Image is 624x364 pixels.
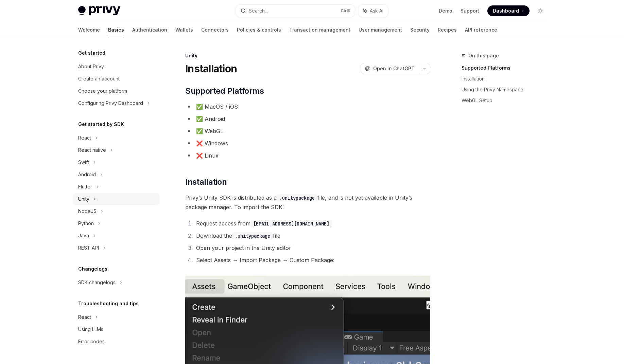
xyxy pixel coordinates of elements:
[78,313,91,321] div: React
[493,7,519,14] span: Dashboard
[78,207,97,215] div: NodeJS
[410,22,430,38] a: Security
[78,158,89,166] div: Swift
[370,7,383,14] span: Ask AI
[78,325,103,333] div: Using LLMs
[73,85,160,97] a: Choose your platform
[185,151,430,160] li: ❌ Linux
[78,265,107,273] h5: Changelogs
[185,86,264,96] span: Supported Platforms
[73,73,160,85] a: Create an account
[185,102,430,111] li: ✅ MacOS / iOS
[78,338,105,346] div: Error codes
[78,146,106,154] div: React native
[108,22,124,38] a: Basics
[185,62,237,75] h1: Installation
[194,219,430,228] li: Request access from
[487,5,530,16] a: Dashboard
[185,126,430,136] li: ✅ WebGL
[78,195,89,203] div: Unity
[78,299,139,308] h5: Troubleshooting and tips
[468,52,499,60] span: On this page
[250,220,332,227] a: [EMAIL_ADDRESS][DOMAIN_NAME]
[461,7,479,14] a: Support
[78,232,89,240] div: Java
[78,183,92,191] div: Flutter
[78,22,100,38] a: Welcome
[78,6,120,16] img: light logo
[465,22,497,38] a: API reference
[78,219,94,227] div: Python
[535,5,546,16] button: Toggle dark mode
[361,63,419,74] button: Open in ChatGPT
[341,8,351,14] span: Ctrl K
[78,134,91,142] div: React
[78,62,104,71] div: About Privy
[201,22,229,38] a: Connectors
[175,22,193,38] a: Wallets
[78,75,120,83] div: Create an account
[185,177,227,187] span: Installation
[439,7,452,14] a: Demo
[462,73,551,84] a: Installation
[438,22,457,38] a: Recipes
[194,231,430,240] li: Download the file
[249,7,268,15] div: Search...
[373,65,415,72] span: Open in ChatGPT
[194,243,430,253] li: Open your project in the Unity editor
[289,22,350,38] a: Transaction management
[462,62,551,73] a: Supported Platforms
[358,5,388,17] button: Ask AI
[78,49,105,57] h5: Get started
[185,52,430,59] div: Unity
[237,22,281,38] a: Policies & controls
[78,170,96,179] div: Android
[78,120,124,128] h5: Get started by SDK
[78,278,116,287] div: SDK changelogs
[73,60,160,73] a: About Privy
[359,22,402,38] a: User management
[78,244,99,252] div: REST API
[73,323,160,335] a: Using LLMs
[73,335,160,348] a: Error codes
[462,84,551,95] a: Using the Privy Namespace
[462,95,551,106] a: WebGL Setup
[185,139,430,148] li: ❌ Windows
[132,22,167,38] a: Authentication
[236,5,355,17] button: Search...CtrlK
[78,99,143,107] div: Configuring Privy Dashboard
[250,220,332,227] code: [EMAIL_ADDRESS][DOMAIN_NAME]
[277,194,317,202] code: .unitypackage
[185,114,430,124] li: ✅ Android
[232,232,273,240] code: .unitypackage
[194,255,430,265] li: Select Assets → Import Package → Custom Package:
[78,87,127,95] div: Choose your platform
[185,193,430,212] span: Privy’s Unity SDK is distributed as a file, and is not yet available in Unity’s package manager. ...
